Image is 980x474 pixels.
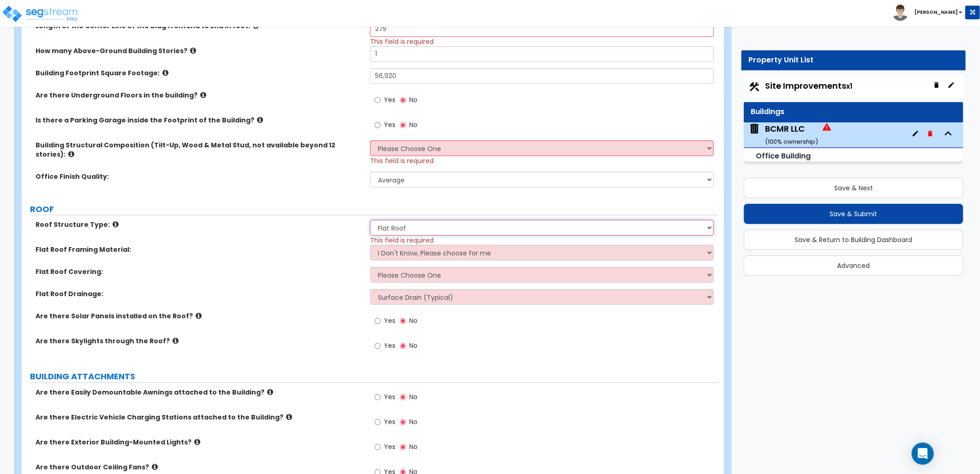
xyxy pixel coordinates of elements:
[190,47,196,54] i: click for more info!
[375,442,381,452] input: Yes
[36,336,363,346] label: Are there Skylights through the Roof?
[257,116,263,123] i: click for more info!
[400,120,406,130] input: No
[744,178,963,198] button: Save & Next
[286,413,292,420] i: click for more info!
[765,137,818,146] small: ( 100 % ownership)
[748,81,760,93] img: Construction.png
[36,68,363,78] label: Building Footprint Square Footage:
[152,463,158,470] i: click for more info!
[36,289,363,298] label: Flat Roof Drainage:
[36,267,363,276] label: Flat Roof Covering:
[748,123,831,146] span: BCMR LLC
[892,5,908,21] img: avatar.png
[384,341,395,350] span: Yes
[375,417,381,427] input: Yes
[765,123,818,146] div: BCMR LLC
[375,120,381,130] input: Yes
[375,341,381,351] input: Yes
[756,151,811,161] small: Office Building
[375,316,381,326] input: Yes
[914,9,958,16] b: [PERSON_NAME]
[36,115,363,125] label: Is there a Parking Garage inside the Footprint of the Building?
[384,442,395,451] span: Yes
[36,91,363,100] label: Are there Underground Floors in the building?
[370,236,434,245] span: This field is required
[400,316,406,326] input: No
[409,417,418,426] span: No
[751,107,956,117] div: Buildings
[68,151,74,158] i: click for more info!
[384,95,395,104] span: Yes
[267,389,273,395] i: click for more info!
[375,95,381,105] input: Yes
[173,337,179,344] i: click for more info!
[744,204,963,224] button: Save & Submit
[370,37,434,46] span: This field is required
[846,81,852,91] small: x1
[384,120,395,129] span: Yes
[30,203,718,215] label: ROOF
[36,172,363,181] label: Office Finish Quality:
[744,255,963,276] button: Advanced
[36,388,363,397] label: Are there Easily Demountable Awnings attached to the Building?
[400,417,406,427] input: No
[113,221,119,228] i: click for more info!
[384,392,395,401] span: Yes
[36,311,363,321] label: Are there Solar Panels installed on the Roof?
[36,46,363,55] label: How many Above-Ground Building Stories?
[748,55,959,66] div: Property Unit List
[162,69,168,76] i: click for more info!
[36,462,363,472] label: Are there Outdoor Ceiling Fans?
[400,341,406,351] input: No
[409,316,418,325] span: No
[409,341,418,350] span: No
[196,312,202,319] i: click for more info!
[912,443,934,465] div: Open Intercom Messenger
[748,123,760,135] img: building.svg
[384,316,395,325] span: Yes
[409,442,418,451] span: No
[409,95,418,104] span: No
[370,156,434,165] span: This field is required
[30,371,718,383] label: BUILDING ATTACHMENTS
[375,392,381,402] input: Yes
[36,220,363,229] label: Roof Structure Type:
[400,392,406,402] input: No
[36,438,363,447] label: Are there Exterior Building-Mounted Lights?
[200,91,206,98] i: click for more info!
[400,442,406,452] input: No
[36,413,363,422] label: Are there Electric Vehicle Charging Stations attached to the Building?
[409,120,418,129] span: No
[409,392,418,401] span: No
[36,140,363,159] label: Building Structural Composition (Tilt-Up, Wood & Metal Stud, not available beyond 12 stories):
[384,417,395,426] span: Yes
[400,95,406,105] input: No
[1,5,80,23] img: logo_pro_r.png
[194,438,200,445] i: click for more info!
[765,80,852,91] span: Site Improvements
[744,230,963,250] button: Save & Return to Building Dashboard
[36,245,363,254] label: Flat Roof Framing Material:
